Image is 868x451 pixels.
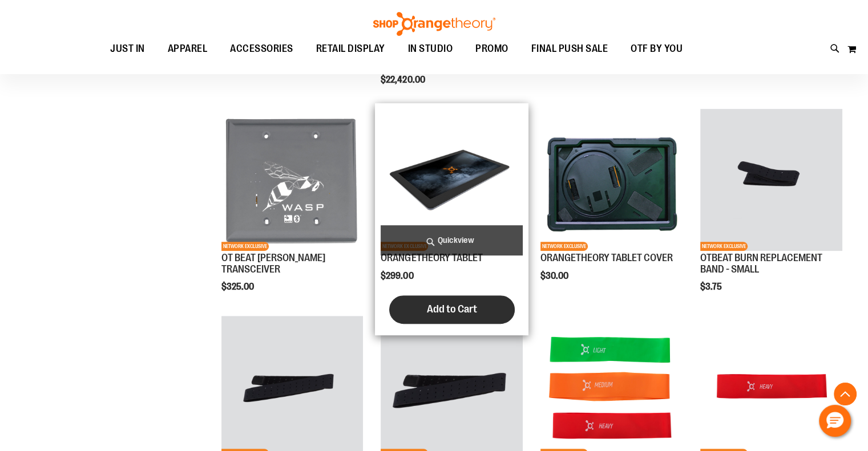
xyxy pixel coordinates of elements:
a: OTF BY YOU [619,36,694,62]
a: Product image for ORANGETHEORY TABLET COVERNETWORK EXCLUSIVE [540,109,683,253]
span: APPAREL [168,36,208,62]
span: $325.00 [221,282,256,292]
a: ACCESSORIES [219,36,305,62]
div: product [535,103,688,310]
span: Add to Cart [427,303,477,315]
a: IN STUDIO [397,36,465,62]
img: Product image for ORANGETHEORY TABLET COVER [540,109,683,251]
span: ACCESSORIES [230,36,293,62]
a: ORANGETHEORY TABLET COVER [540,252,673,263]
a: RETAIL DISPLAY [305,36,397,62]
span: $299.00 [381,271,415,281]
div: product [216,103,369,321]
span: JUST IN [110,36,145,62]
a: Product image for ORANGETHEORY TABLETNETWORK EXCLUSIVE [381,109,523,253]
a: OTBEAT BURN REPLACEMENT BAND - SMALL [700,252,822,275]
span: $3.75 [700,282,724,292]
span: $30.00 [540,271,570,281]
img: Product image for ORANGETHEORY TABLET [381,109,523,251]
button: Back To Top [834,383,857,405]
span: OTF BY YOU [631,36,683,62]
span: RETAIL DISPLAY [316,36,385,62]
a: FINAL PUSH SALE [520,36,620,62]
div: product [375,103,528,335]
span: FINAL PUSH SALE [531,36,608,62]
a: Product image for OTBEAT BURN REPLACEMENT BAND - SMALLNETWORK EXCLUSIVE [700,109,842,253]
img: Product image for OTBEAT BURN REPLACEMENT BAND - SMALL [700,109,842,251]
div: product [695,103,848,321]
img: Product image for OT BEAT POE TRANSCEIVER [221,109,364,251]
img: Shop Orangetheory [372,12,497,36]
a: JUST IN [99,36,156,62]
span: NETWORK EXCLUSIVE [221,242,269,251]
span: PROMO [475,36,508,62]
button: Add to Cart [389,295,515,324]
button: Hello, have a question? Let’s chat. [819,405,851,437]
a: PROMO [464,36,520,62]
a: APPAREL [156,36,219,62]
a: Quickview [381,225,523,255]
span: NETWORK EXCLUSIVE [540,242,588,251]
a: OT BEAT [PERSON_NAME] TRANSCEIVER [221,252,325,275]
span: $22,420.00 [381,75,426,85]
a: Product image for OT BEAT POE TRANSCEIVERNETWORK EXCLUSIVE [221,109,364,253]
span: IN STUDIO [408,36,453,62]
a: ORANGETHEORY TABLET [381,252,482,263]
span: NETWORK EXCLUSIVE [700,242,748,251]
